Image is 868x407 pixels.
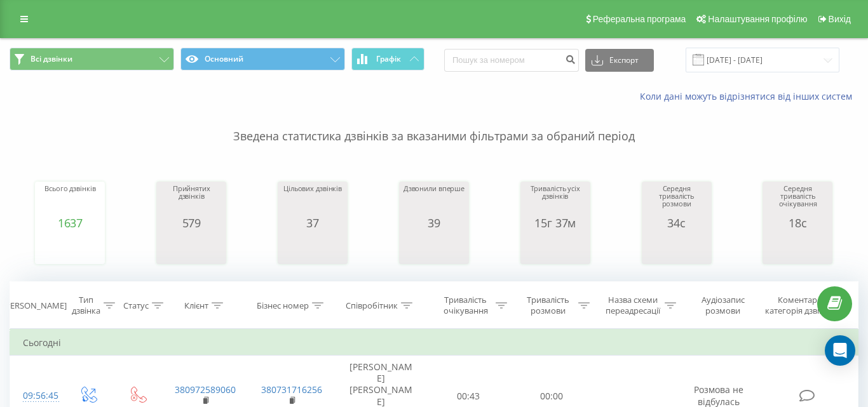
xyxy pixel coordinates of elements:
[10,48,174,70] button: Всі дзвінки
[10,330,858,356] td: Сьогодні
[180,48,345,70] button: Основний
[257,300,309,311] div: Бізнес номер
[261,384,322,396] a: 380731716256
[522,295,575,316] div: Тривалість розмови
[351,48,424,70] button: Графік
[159,185,223,217] div: Прийнятих дзвінків
[403,185,465,217] div: Дзвонили вперше
[694,384,743,407] span: Розмова не відбулась
[645,217,709,229] div: 34с
[645,185,709,217] div: Середня тривалість розмови
[829,14,851,24] span: Вихід
[585,49,654,72] button: Експорт
[3,300,67,311] div: [PERSON_NAME]
[604,295,661,316] div: Назва схеми переадресації
[283,185,342,217] div: Цільових дзвінків
[159,217,223,229] div: 579
[444,49,579,72] input: Пошук за номером
[593,14,686,24] span: Реферальна програма
[438,295,492,316] div: Тривалість очікування
[175,384,236,396] a: 380972589060
[31,54,72,64] span: Всі дзвінки
[376,55,401,63] span: Графік
[403,217,465,229] div: 39
[524,185,587,217] div: Тривалість усіх дзвінків
[766,185,829,217] div: Середня тривалість очікування
[10,103,858,145] p: Зведена статистика дзвінків за вказаними фільтрами за обраний період
[184,300,208,311] div: Клієнт
[691,295,756,316] div: Аудіозапис розмови
[825,335,855,366] div: Open Intercom Messenger
[123,300,149,311] div: Статус
[762,295,836,316] div: Коментар/категорія дзвінка
[708,14,807,24] span: Налаштування профілю
[346,300,398,311] div: Співробітник
[524,217,587,229] div: 15г 37м
[766,217,829,229] div: 18с
[640,90,858,102] a: Коли дані можуть відрізнятися вiд інших систем
[72,295,100,316] div: Тип дзвінка
[44,185,95,217] div: Всього дзвінків
[283,217,342,229] div: 37
[44,217,95,229] div: 1637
